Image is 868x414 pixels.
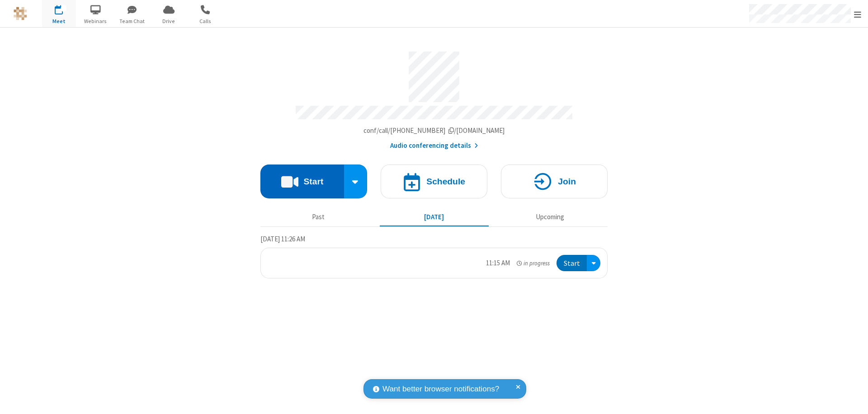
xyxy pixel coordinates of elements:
[189,17,222,25] span: Calls
[260,234,608,279] section: Today's Meetings
[845,390,861,408] iframe: Chat
[344,165,368,198] div: Start conference options
[517,259,550,268] em: in progress
[79,17,113,25] span: Webinars
[363,126,505,136] button: Copy my meeting room linkCopy my meeting room link
[558,177,576,186] h4: Join
[260,235,305,243] span: [DATE] 11:26 AM
[264,208,373,226] button: Past
[260,165,344,198] button: Start
[42,17,76,25] span: Meet
[501,165,608,198] button: Join
[363,126,505,135] span: Copy my meeting room link
[61,5,67,12] div: 1
[14,7,27,20] img: QA Selenium DO NOT DELETE OR CHANGE
[380,208,489,226] button: [DATE]
[152,17,186,25] span: Drive
[381,165,487,198] button: Schedule
[303,177,323,186] h4: Start
[495,208,604,226] button: Upcoming
[382,383,499,395] span: Want better browser notifications?
[587,255,600,272] div: Open menu
[115,17,149,25] span: Team Chat
[426,177,465,186] h4: Schedule
[557,255,587,272] button: Start
[260,45,608,151] section: Account details
[486,258,510,268] div: 11:15 AM
[390,141,478,151] button: Audio conferencing details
